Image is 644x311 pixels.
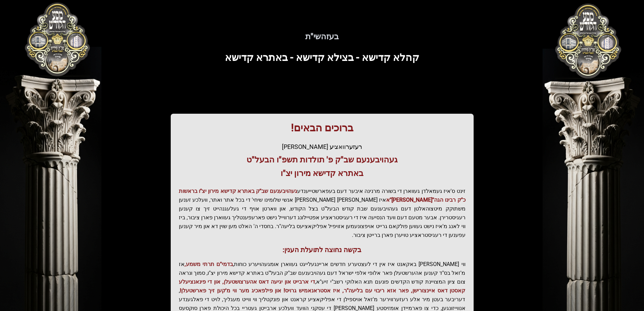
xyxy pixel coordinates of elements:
[179,122,466,134] h1: ברוכים הבאים!
[179,154,466,165] h3: געהויבענעם שב"ק פ' תולדות תשפ"ו הבעל"ט
[179,187,466,240] p: זינט ס'איז געמאלדן געווארן די בשורה מרנינה איבער דעם בעפארשטייענדע איז [PERSON_NAME] [PERSON_NAME...
[179,245,466,254] h3: בקשה נחוצה לתועלת הענין:
[117,31,528,42] h5: בעזהשי"ת
[179,168,466,179] h3: באתרא קדישא מירון יצ"ו
[179,142,466,152] div: רעזערוואציע [PERSON_NAME]
[179,188,466,203] span: געהויבענעם שב"ק באתרא קדישא מירון יצ"ו בראשות כ"ק רבינו הגה"[PERSON_NAME]"א
[225,51,419,63] span: קהלא קדישא - בצילא קדישא - באתרא קדישא
[185,261,233,267] span: בדמי"ם תרתי משמע,
[179,279,466,294] span: די ארבייט און יגיעה דאס אהערצושטעלן, און די פינאנציעלע קאסטן דאס איינצורישן, פאר אזא ריבוי עם בלי...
